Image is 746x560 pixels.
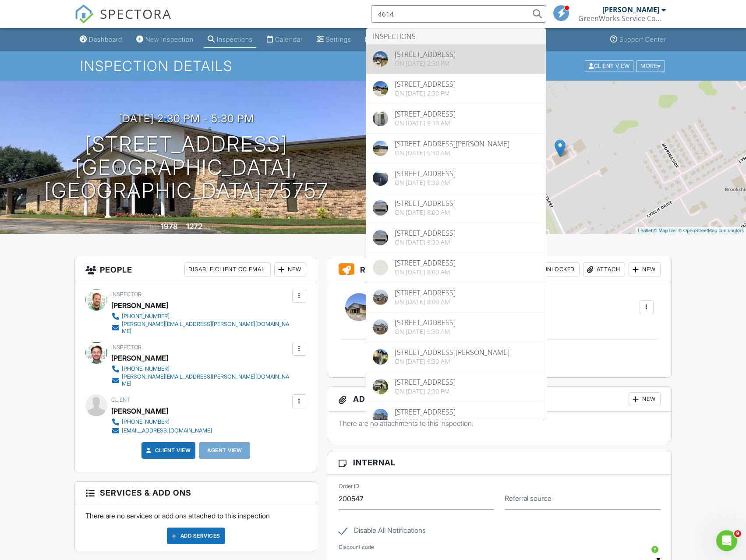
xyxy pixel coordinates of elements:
[395,230,456,237] div: [STREET_ADDRESS]
[122,418,170,425] div: [PHONE_NUMBER]
[275,35,303,43] div: Calendar
[161,222,178,231] div: 1978
[145,35,194,43] div: New Inspection
[145,446,191,455] a: Client View
[122,365,170,372] div: [PHONE_NUMBER]
[326,35,351,43] div: Settings
[122,313,170,320] div: [PHONE_NUMBER]
[373,200,388,216] img: cover.jpg
[150,224,159,230] span: Built
[607,32,670,48] a: Support Center
[395,259,456,266] div: [STREET_ADDRESS]
[584,62,636,69] a: Client View
[578,14,666,23] div: GreenWorks Service Company
[74,12,172,30] a: SPECTORA
[619,35,666,43] div: Support Center
[339,418,661,428] p: There are no attachments to this inspection.
[75,482,317,504] h3: Services & Add ons
[654,228,677,233] a: © MapTiler
[373,230,388,245] img: cover.jpg
[339,543,374,551] label: Discount code
[122,427,212,434] div: [EMAIL_ADDRESS][DOMAIN_NAME]
[395,60,456,67] div: On [DATE] 2:30 pm
[716,530,737,551] iframe: Intercom live chat
[734,530,741,537] span: 9
[629,262,661,276] div: New
[395,269,456,276] div: On [DATE] 8:00 am
[133,32,197,48] a: New Inspection
[184,262,271,276] div: Disable Client CC Email
[204,32,256,48] a: Inspections
[636,227,746,234] div: |
[373,349,388,365] img: cover.jpg
[74,4,94,24] img: The Best Home Inspection Software - Spectora
[395,81,456,88] div: [STREET_ADDRESS]
[111,426,212,435] a: [EMAIL_ADDRESS][DOMAIN_NAME]
[14,133,359,202] h1: [STREET_ADDRESS] [GEOGRAPHIC_DATA], [GEOGRAPHIC_DATA] 75757
[111,344,141,351] span: Inspector
[339,482,359,490] label: Order ID
[328,451,671,474] h3: Internal
[629,392,661,406] div: New
[395,209,456,216] div: On [DATE] 8:00 am
[366,28,546,44] li: Inspections
[167,528,225,544] div: Add Services
[373,51,388,67] img: 9315096%2Fcover_photos%2FoZL8xHz3xLXTD6HLPwzE%2Foriginal.jpg
[328,257,671,282] h3: Reports
[373,379,388,394] img: cover.jpg
[274,262,306,276] div: New
[362,32,398,48] a: Profile
[373,111,388,126] img: cover.jpg
[395,110,456,117] div: [STREET_ADDRESS]
[395,140,509,147] div: [STREET_ADDRESS][PERSON_NAME]
[395,358,509,365] div: On [DATE] 9:30 am
[111,351,168,365] div: [PERSON_NAME]
[395,51,456,58] div: [STREET_ADDRESS]
[636,60,665,72] div: More
[395,149,509,156] div: On [DATE] 9:30 am
[395,319,456,326] div: [STREET_ADDRESS]
[204,224,216,230] span: sq. ft.
[395,179,456,186] div: On [DATE] 9:30 am
[76,32,126,48] a: Dashboard
[75,257,317,282] h3: People
[395,379,456,386] div: [STREET_ADDRESS]
[395,408,456,415] div: [STREET_ADDRESS]
[395,349,509,356] div: [STREET_ADDRESS][PERSON_NAME]
[395,239,456,246] div: On [DATE] 9:30 am
[111,312,290,321] a: [PHONE_NUMBER]
[111,321,290,335] a: [PERSON_NAME][EMAIL_ADDRESS][PERSON_NAME][DOMAIN_NAME]
[583,262,625,276] div: Attach
[111,299,168,312] div: [PERSON_NAME]
[395,298,456,305] div: On [DATE] 8:00 am
[373,290,388,305] img: cover.jpg
[89,35,122,43] div: Dashboard
[395,200,456,207] div: [STREET_ADDRESS]
[186,222,202,231] div: 1272
[395,120,456,127] div: On [DATE] 9:30 am
[119,113,254,124] h3: [DATE] 2:30 pm - 5:30 pm
[395,388,456,395] div: On [DATE] 2:30 pm
[111,397,130,403] span: Client
[395,90,456,97] div: On [DATE] 2:30 pm
[395,328,456,335] div: On [DATE] 9:30 am
[111,404,168,418] div: [PERSON_NAME]
[122,373,290,387] div: [PERSON_NAME][EMAIL_ADDRESS][PERSON_NAME][DOMAIN_NAME]
[313,32,355,48] a: Settings
[217,35,253,43] div: Inspections
[585,60,633,72] div: Client View
[263,32,306,48] a: Calendar
[80,58,666,74] h1: Inspection Details
[111,365,290,373] a: [PHONE_NUMBER]
[395,418,456,425] div: On [DATE] 9:30 am
[395,170,456,177] div: [STREET_ADDRESS]
[339,526,426,537] label: Disable All Notifications
[373,260,388,275] img: streetview
[505,493,552,503] label: Referral source
[111,373,290,387] a: [PERSON_NAME][EMAIL_ADDRESS][PERSON_NAME][DOMAIN_NAME]
[602,5,659,14] div: [PERSON_NAME]
[373,409,388,424] img: cover.jpg
[111,418,212,426] a: [PHONE_NUMBER]
[371,5,546,23] input: Search everything...
[373,141,388,156] img: cover.jpg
